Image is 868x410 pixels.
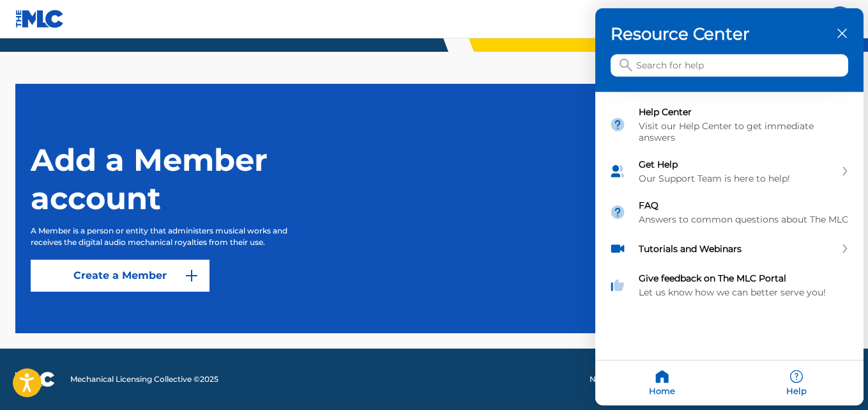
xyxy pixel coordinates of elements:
div: Tutorials and Webinars [595,233,864,265]
h3: Resource Center [611,24,848,44]
div: close resource center [836,28,848,40]
div: Give feedback on The MLC Portal [595,265,864,306]
div: FAQ [639,200,849,211]
div: Get Help [595,151,864,192]
div: Help Center [595,99,864,151]
div: entering resource center home [595,92,864,306]
div: Let us know how we can better serve you! [639,287,849,298]
div: FAQ [595,192,864,233]
img: module icon [609,240,626,257]
div: Tutorials and Webinars [639,243,835,255]
input: Search for help [611,54,848,77]
img: module icon [609,277,626,294]
img: module icon [609,204,626,221]
div: Give feedback on The MLC Portal [639,272,849,284]
svg: expand [841,244,849,253]
img: module icon [609,116,626,133]
img: module icon [609,163,626,180]
div: Help Center [639,106,849,118]
div: Help [729,361,864,406]
svg: expand [841,167,849,176]
div: Resource center home modules [595,92,864,306]
div: Answers to common questions about The MLC [639,214,849,225]
div: Our Support Team is here to help! [639,173,835,184]
div: Home [595,361,729,406]
svg: icon [620,59,632,72]
div: Get Help [639,159,835,170]
div: Visit our Help Center to get immediate answers [639,120,849,143]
